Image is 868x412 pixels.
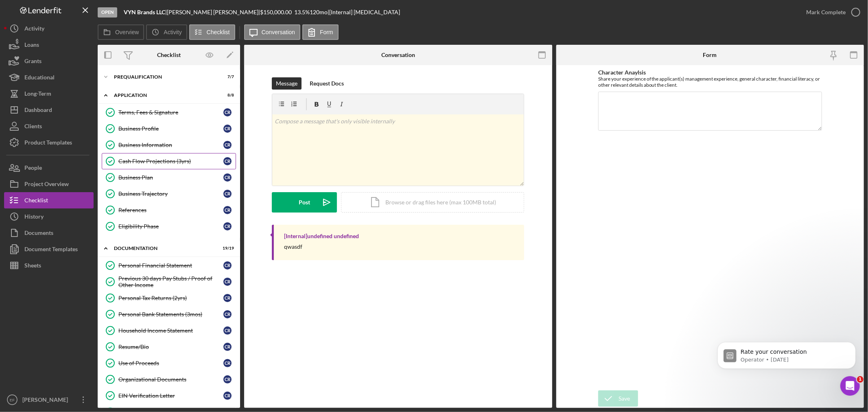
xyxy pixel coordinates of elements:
div: Save [619,390,630,407]
text: EF [10,398,15,402]
div: C R [223,359,232,367]
div: Conversation [381,52,415,58]
button: Save [598,390,638,407]
div: Application [114,93,214,98]
div: Grants [24,53,42,71]
label: Conversation [262,29,295,35]
button: Form [302,24,339,40]
div: | [124,9,167,15]
div: C R [223,157,232,165]
div: [PERSON_NAME] [20,392,73,410]
div: C R [223,278,232,286]
div: C R [223,261,232,270]
div: C R [223,141,232,149]
button: Documents [4,225,94,241]
div: 8 / 8 [219,93,234,98]
div: Message [276,77,297,90]
div: Personal Financial Statement [118,262,223,269]
a: Resume/BioCR [102,339,236,355]
a: Personal Financial StatementCR [102,257,236,274]
button: Mark Complete [798,4,864,20]
div: C R [223,294,232,302]
button: Activity [146,24,187,40]
button: Request Docs [306,77,348,90]
div: C R [223,125,232,133]
div: C R [223,222,232,230]
button: Document Templates [4,241,94,257]
div: | [Internal] [MEDICAL_DATA] [328,9,400,15]
div: Sheets [24,257,41,276]
a: EIN Verification LetterCR [102,388,236,404]
div: Prequalification [114,75,214,79]
div: C R [223,310,232,318]
a: Eligibility PhaseCR [102,218,236,234]
div: Documentation [114,246,214,251]
button: Sheets [4,257,94,274]
div: Personal Tax Returns (2yrs) [118,295,223,301]
div: Documents [24,225,53,243]
button: Dashboard [4,102,94,118]
div: 120 mo [310,9,328,15]
div: Project Overview [24,176,69,194]
div: Educational [24,69,55,88]
label: Character Anaylsis [598,69,646,76]
button: Checklist [4,192,94,208]
div: Business Profile [118,125,223,132]
button: Clients [4,118,94,134]
div: Checklist [24,192,48,210]
button: History [4,208,94,225]
a: Business TrajectoryCR [102,186,236,202]
div: Post [299,192,310,213]
div: Open [98,7,117,18]
b: VYN Brands LLC [124,9,165,15]
div: Terms, Fees & Signature [118,109,223,116]
div: Use of Proceeds [118,360,223,366]
div: Loans [24,37,39,55]
button: Checklist [189,24,235,40]
label: Overview [115,29,139,35]
div: Form [703,52,717,58]
button: Grants [4,53,94,69]
button: Activity [4,20,94,37]
a: Personal Bank Statements (3mos)CR [102,306,236,322]
div: 7 / 7 [219,75,234,79]
div: C R [223,206,232,214]
div: EIN Verification Letter [118,392,223,399]
button: Project Overview [4,176,94,192]
div: Business Information [118,142,223,148]
a: Personal Tax Returns (2yrs)CR [102,290,236,306]
a: Business InformationCR [102,137,236,153]
div: References [118,207,223,213]
div: C R [223,173,232,182]
button: Long-Term [4,85,94,102]
div: C R [223,392,232,400]
div: Resume/Bio [118,344,223,350]
button: Product Templates [4,134,94,151]
div: Business Trajectory [118,191,223,197]
a: ReferencesCR [102,202,236,218]
a: Previous 30 days Pay Stubs / Proof of Other IncomeCR [102,274,236,290]
span: 1 [857,376,864,383]
a: Use of ProceedsCR [102,355,236,371]
div: Checklist [157,52,181,58]
div: C R [223,343,232,351]
div: Business Plan [118,174,223,181]
div: Personal Bank Statements (3mos) [118,311,223,318]
div: Mark Complete [806,4,846,20]
iframe: Intercom notifications message [705,325,868,390]
a: Business ProfileCR [102,121,236,137]
div: Long-Term [24,85,51,104]
button: Message [272,77,302,90]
